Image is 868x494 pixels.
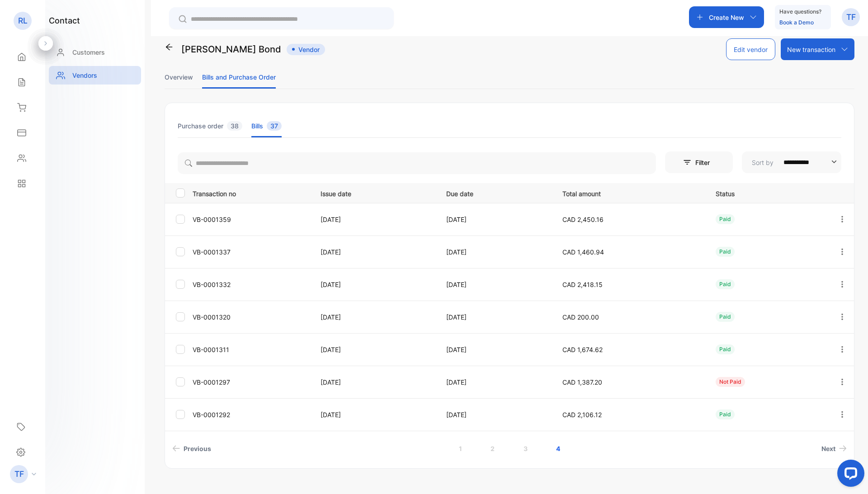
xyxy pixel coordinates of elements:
[446,247,544,257] p: [DATE]
[165,440,854,457] ul: Pagination
[227,121,242,131] span: 38
[562,411,602,419] span: CAD 2,106.12
[49,66,141,85] a: Vendors
[321,247,428,257] p: [DATE]
[513,440,538,457] a: Page 3
[193,377,309,387] p: VB-0001297
[193,280,309,289] p: VB-0001332
[446,345,544,354] p: [DATE]
[480,440,505,457] a: Page 2
[169,440,215,457] a: Previous page
[178,114,242,137] li: Purchase order
[448,440,473,457] a: Page 1
[562,313,599,321] span: CAD 200.00
[72,71,97,80] p: Vendors
[752,158,774,167] p: Sort by
[562,216,604,223] span: CAD 2,450.16
[193,247,309,257] p: VB-0001337
[193,215,309,224] p: VB-0001359
[842,6,860,28] button: TF
[716,279,735,289] div: Paid
[181,42,281,56] p: [PERSON_NAME] Bond
[72,47,105,57] p: Customers
[689,6,764,28] button: Create New
[562,281,603,288] span: CAD 2,418.15
[202,66,276,89] li: Bills and Purchase Order
[716,344,735,354] div: Paid
[742,151,841,173] button: Sort by
[562,378,602,386] span: CAD 1,387.20
[193,345,309,354] p: VB-0001311
[716,247,735,257] div: Paid
[716,377,745,387] div: Not Paid
[14,468,24,480] p: TF
[846,11,856,23] p: TF
[287,44,325,55] div: Vendor
[562,248,604,256] span: CAD 1,460.94
[321,312,428,322] p: [DATE]
[321,410,428,419] p: [DATE]
[321,187,428,198] p: Issue date
[165,66,193,89] li: Overview
[193,312,309,322] p: VB-0001320
[321,377,428,387] p: [DATE]
[716,187,819,198] p: Status
[779,19,814,26] a: Book a Demo
[709,13,744,22] p: Create New
[562,187,697,198] p: Total amount
[779,7,821,16] p: Have questions?
[446,187,544,198] p: Due date
[193,187,309,198] p: Transaction no
[446,215,544,224] p: [DATE]
[716,312,735,322] div: Paid
[716,214,735,224] div: Paid
[193,410,309,419] p: VB-0001292
[321,280,428,289] p: [DATE]
[18,15,28,27] p: RL
[49,43,141,61] a: Customers
[821,444,835,453] span: Next
[446,312,544,322] p: [DATE]
[562,346,603,353] span: CAD 1,674.62
[184,444,211,453] span: Previous
[545,440,571,457] a: Page 4 is your current page
[787,45,835,54] p: New transaction
[321,215,428,224] p: [DATE]
[818,440,850,457] a: Next page
[267,121,282,131] span: 37
[446,377,544,387] p: [DATE]
[830,456,868,494] iframe: LiveChat chat widget
[446,410,544,419] p: [DATE]
[251,114,282,137] li: Bills
[726,38,775,60] button: Edit vendor
[716,409,735,419] div: Paid
[49,14,80,27] h1: contact
[321,345,428,354] p: [DATE]
[446,280,544,289] p: [DATE]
